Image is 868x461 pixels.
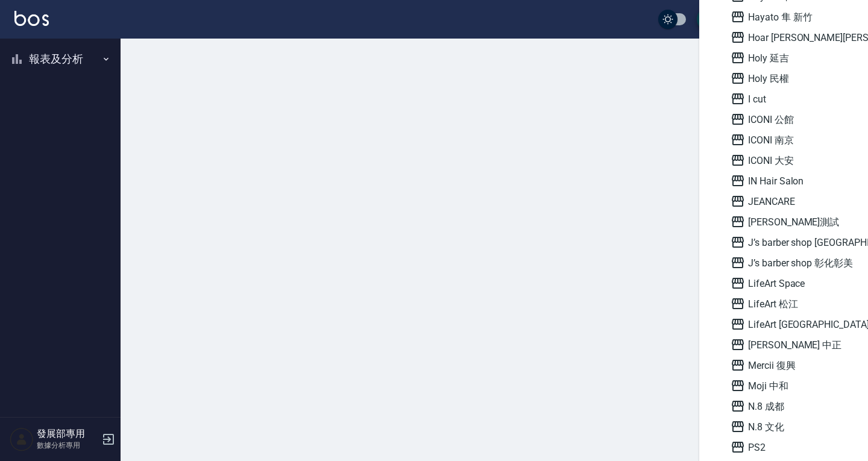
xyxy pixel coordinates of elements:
span: [PERSON_NAME]測試 [731,215,849,229]
span: I cut [731,92,849,106]
span: ICONI 大安 [731,153,849,168]
span: Hayato 隼 新竹 [731,10,849,24]
span: N.8 成都 [731,399,849,413]
span: J’s barber shop 彰化彰美 [731,256,849,270]
span: PS2 [731,440,849,454]
span: ICONI 公館 [731,112,849,127]
span: ICONI 南京 [731,133,849,147]
span: Mercii 復興 [731,358,849,372]
span: IN Hair Salon [731,174,849,188]
span: N.8 文化 [731,419,849,434]
span: LifeArt [GEOGRAPHIC_DATA] [731,317,849,331]
span: LifeArt 松江 [731,296,849,311]
span: Hoar [PERSON_NAME][PERSON_NAME] [731,30,849,45]
span: J’s barber shop [GEOGRAPHIC_DATA][PERSON_NAME] [731,235,849,249]
span: LifeArt Space [731,276,849,290]
span: Holy 民權 [731,71,849,86]
span: Moji 中和 [731,378,849,393]
span: [PERSON_NAME] 中正 [731,337,849,352]
span: JEANCARE [731,194,849,209]
span: Holy 延吉 [731,51,849,65]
